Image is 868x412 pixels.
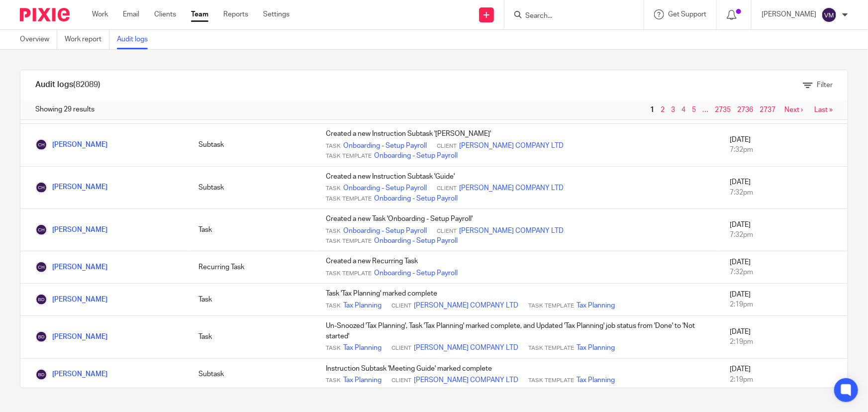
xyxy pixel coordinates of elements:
[681,106,685,113] a: 4
[326,377,341,385] span: Task
[437,142,457,150] span: Client
[648,104,657,116] span: 1
[189,251,316,284] td: Recurring Task
[720,316,848,358] td: [DATE]
[35,264,107,271] a: [PERSON_NAME]
[720,124,848,166] td: [DATE]
[123,9,139,19] a: Email
[817,82,833,89] span: Filter
[577,301,615,310] a: Tax Planning
[414,375,518,385] a: [PERSON_NAME] COMPANY LTD
[65,30,109,49] a: Work report
[35,296,107,303] a: [PERSON_NAME]
[316,251,720,284] td: Created a new Recurring Task
[374,151,458,161] a: Onboarding - Setup Payroll
[720,284,848,316] td: [DATE]
[263,9,289,19] a: Settings
[343,301,382,310] a: Tax Planning
[35,226,107,233] a: [PERSON_NAME]
[223,9,248,19] a: Reports
[35,261,47,273] img: Chloe Hooton
[35,371,107,378] a: [PERSON_NAME]
[414,301,518,310] a: [PERSON_NAME] COMPANY LTD
[577,343,615,353] a: Tax Planning
[35,294,47,306] img: Barbara Demetriou
[374,268,458,278] a: Onboarding - Setup Payroll
[20,30,57,49] a: Overview
[35,331,47,343] img: Barbara Demetriou
[326,302,341,310] span: Task
[316,358,720,391] td: Instruction Subtask 'Meeting Guide' marked complete
[326,185,341,193] span: Task
[528,377,574,385] span: Task Template
[326,227,341,235] span: Task
[35,333,107,340] a: [PERSON_NAME]
[737,106,753,113] a: 2736
[661,106,665,113] a: 2
[117,30,155,49] a: Audit logs
[374,236,458,246] a: Onboarding - Setup Payroll
[189,284,316,316] td: Task
[528,344,574,352] span: Task Template
[374,194,458,204] a: Onboarding - Setup Payroll
[326,237,372,245] span: Task Template
[20,8,70,21] img: Pixie
[92,9,108,19] a: Work
[692,106,696,113] a: 5
[35,224,47,236] img: Chloe Hooton
[459,226,564,236] a: [PERSON_NAME] COMPANY LTD
[391,377,411,385] span: Client
[326,195,372,203] span: Task Template
[459,141,564,151] a: [PERSON_NAME] COMPANY LTD
[316,124,720,166] td: Created a new Instruction Subtask '[PERSON_NAME]'
[316,166,720,208] td: Created a new Instruction Subtask 'Guide'
[524,12,614,21] input: Search
[762,9,816,19] p: [PERSON_NAME]
[189,166,316,208] td: Subtask
[35,141,107,148] a: [PERSON_NAME]
[668,11,706,18] span: Get Support
[648,106,833,114] nav: pager
[760,106,775,113] a: 2737
[437,227,457,235] span: Client
[316,284,720,316] td: Task 'Tax Planning' marked complete
[326,270,372,278] span: Task Template
[326,344,341,352] span: Task
[730,300,838,309] div: 2:19pm
[191,9,208,19] a: Team
[720,251,848,284] td: [DATE]
[343,343,382,353] a: Tax Planning
[821,7,837,23] img: svg%3E
[671,106,675,113] a: 3
[528,302,574,310] span: Task Template
[316,208,720,251] td: Created a new Task 'Onboarding - Setup Payroll'
[35,184,107,191] a: [PERSON_NAME]
[35,104,95,114] span: Showing 29 results
[720,358,848,391] td: [DATE]
[437,185,457,193] span: Client
[189,124,316,166] td: Subtask
[326,142,341,150] span: Task
[35,369,47,381] img: Barbara Demetriou
[784,106,803,113] a: Next ›
[189,208,316,251] td: Task
[343,375,382,385] a: Tax Planning
[700,104,711,116] span: …
[730,375,838,385] div: 2:19pm
[154,9,176,19] a: Clients
[720,166,848,208] td: [DATE]
[814,106,833,113] a: Last »
[326,152,372,160] span: Task Template
[730,267,838,277] div: 7:32pm
[35,182,47,194] img: Chloe Hooton
[343,141,427,151] a: Onboarding - Setup Payroll
[577,375,615,385] a: Tax Planning
[715,106,731,113] a: 2735
[189,316,316,358] td: Task
[459,183,564,193] a: [PERSON_NAME] COMPANY LTD
[391,302,411,310] span: Client
[343,226,427,236] a: Onboarding - Setup Payroll
[391,344,411,352] span: Client
[720,208,848,251] td: [DATE]
[343,183,427,193] a: Onboarding - Setup Payroll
